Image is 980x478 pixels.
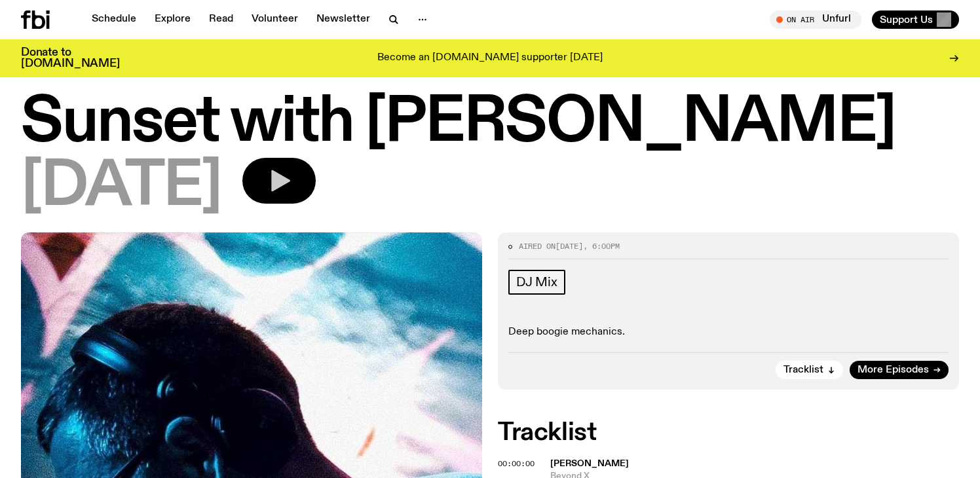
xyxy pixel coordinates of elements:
[880,14,933,26] span: Support Us
[850,361,949,379] a: More Episodes
[309,10,378,29] a: Newsletter
[857,365,929,375] span: More Episodes
[84,10,144,29] a: Schedule
[201,10,241,29] a: Read
[498,460,535,468] button: 00:00:00
[508,270,565,295] a: DJ Mix
[872,10,959,29] button: Support Us
[498,458,535,469] span: 00:00:00
[583,241,620,251] span: , 6:00pm
[21,158,221,217] span: [DATE]
[498,421,959,445] h2: Tracklist
[508,326,949,339] p: Deep boogie mechanics.
[783,365,823,375] span: Tracklist
[550,459,629,468] span: [PERSON_NAME]
[377,52,603,64] p: Become an [DOMAIN_NAME] supporter [DATE]
[21,94,959,153] h1: Sunset with [PERSON_NAME]
[770,10,861,29] button: On AirUnfurl
[519,241,556,251] span: Aired on
[516,275,557,289] span: DJ Mix
[147,10,198,29] a: Explore
[21,47,120,69] h3: Donate to [DOMAIN_NAME]
[244,10,306,29] a: Volunteer
[556,241,583,251] span: [DATE]
[776,361,843,379] button: Tracklist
